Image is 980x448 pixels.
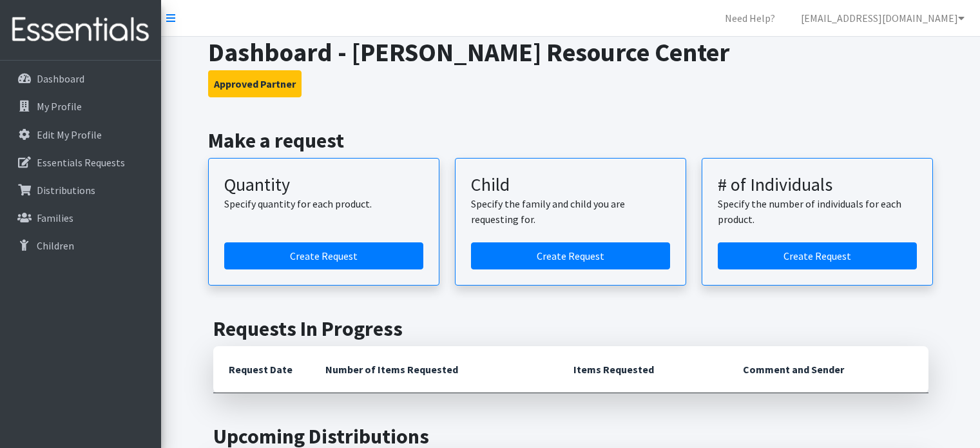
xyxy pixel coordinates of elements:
a: Dashboard [5,66,156,92]
p: Distributions [37,184,95,197]
h2: Make a request [208,128,933,153]
p: My Profile [37,100,82,113]
p: Specify the number of individuals for each product. [718,196,917,227]
h1: Dashboard - [PERSON_NAME] Resource Center [208,37,933,68]
p: Specify the family and child you are requesting for. [471,196,670,227]
a: Essentials Requests [5,150,156,175]
a: Need Help? [715,5,785,31]
a: Children [5,233,156,258]
a: [EMAIL_ADDRESS][DOMAIN_NAME] [791,5,975,31]
p: Edit My Profile [37,128,102,141]
th: Items Requested [558,346,727,393]
a: Families [5,205,156,231]
p: Specify quantity for each product. [224,196,423,211]
p: Essentials Requests [37,156,125,169]
h3: # of Individuals [718,174,917,196]
th: Comment and Sender [727,346,928,393]
a: Create a request by number of individuals [718,242,917,269]
img: HumanEssentials [5,8,156,52]
th: Number of Items Requested [310,346,559,393]
p: Families [37,211,73,224]
h3: Quantity [224,174,423,196]
a: Edit My Profile [5,122,156,148]
h2: Requests In Progress [213,317,928,341]
a: My Profile [5,93,156,119]
button: Approved Partner [208,70,302,97]
a: Create a request for a child or family [471,242,670,269]
th: Request Date [213,346,310,393]
a: Distributions [5,177,156,203]
h3: Child [471,174,670,196]
p: Children [37,239,74,252]
p: Dashboard [37,72,84,85]
a: Create a request by quantity [224,242,423,269]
